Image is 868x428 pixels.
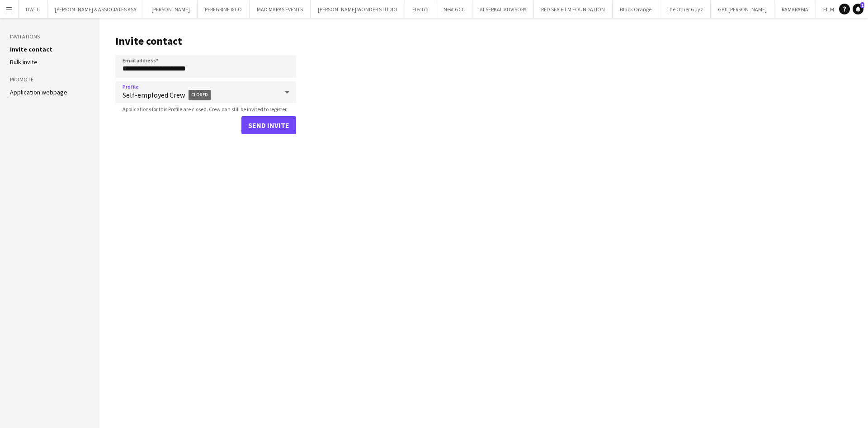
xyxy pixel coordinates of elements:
[10,33,90,41] h3: Invitations
[10,75,90,84] h3: Promote
[534,0,613,18] button: RED SEA FILM FOUNDATION
[472,0,534,18] button: ALSERKAL ADVISORY
[250,0,311,18] button: MAD MARKS EVENTS
[19,0,47,18] button: DWTC
[47,0,144,18] button: [PERSON_NAME] & ASSOCIATES KSA
[144,0,198,18] button: [PERSON_NAME]
[189,90,211,100] span: Closed
[241,116,296,134] button: Send invite
[659,0,711,18] button: The Other Guyz
[10,88,67,96] a: Application webpage
[613,0,659,18] button: Black Orange
[311,0,405,18] button: [PERSON_NAME] WONDER STUDIO
[860,2,864,8] span: 1
[115,34,296,48] h1: Invite contact
[115,106,295,113] span: Applications for this Profile are closed. Crew can still be invited to register.
[436,0,472,18] button: Next GCC
[405,0,436,18] button: Electra
[711,0,774,18] button: GPJ: [PERSON_NAME]
[10,45,52,53] a: Invite contact
[10,58,38,66] a: Bulk invite
[853,4,863,14] a: 1
[198,0,250,18] button: PEREGRINE & CO
[774,0,816,18] button: RAMARABIA
[123,85,278,106] span: Self-employed Crew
